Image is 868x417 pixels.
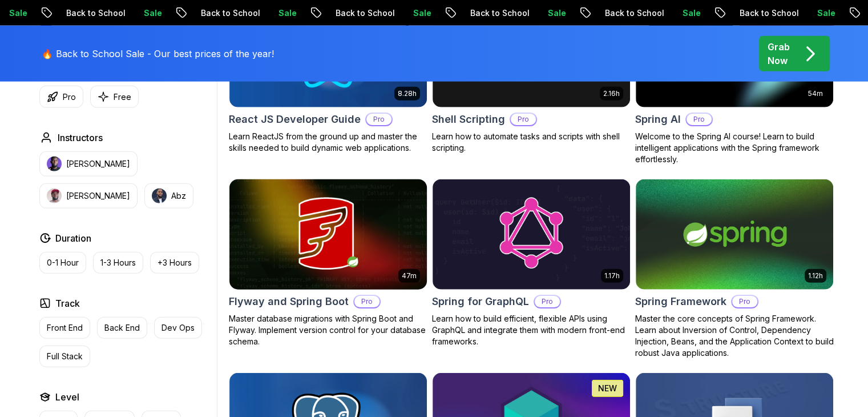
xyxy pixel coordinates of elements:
[229,179,427,348] a: Flyway and Spring Boot card47mFlyway and Spring BootProMaster database migrations with Spring Boo...
[90,86,139,108] button: Free
[432,131,631,154] p: Learn how to automate tasks and scripts with shell scripting.
[124,7,161,19] p: Sale
[66,190,130,202] p: [PERSON_NAME]
[433,179,630,290] img: Spring for GraphQL card
[39,346,90,367] button: Full Stack
[535,296,560,307] p: Pro
[152,189,167,203] img: instructor img
[604,271,620,280] p: 1.17h
[432,179,631,348] a: Spring for GraphQL card1.17hSpring for GraphQLProLearn how to build efficient, flexible APIs usin...
[259,7,296,19] p: Sale
[55,296,80,310] h2: Track
[398,89,417,98] p: 8.28h
[104,322,140,334] p: Back End
[55,390,79,404] h2: Level
[224,177,431,292] img: Flyway and Spring Boot card
[39,86,83,108] button: Pro
[635,111,681,127] h2: Spring AI
[768,40,790,67] p: Grab Now
[586,7,663,19] p: Back to School
[158,257,192,268] p: +3 Hours
[635,179,834,359] a: Spring Framework card1.12hSpring FrameworkProMaster the core concepts of Spring Framework. Learn ...
[39,317,90,339] button: Front End
[144,183,193,209] button: instructor imgAbz
[635,294,726,310] h2: Spring Framework
[47,7,124,19] p: Back to School
[528,7,565,19] p: Sale
[229,313,427,347] p: Master database migrations with Spring Boot and Flyway. Implement version control for your databa...
[432,111,505,127] h2: Shell Scripting
[663,7,700,19] p: Sale
[432,313,631,347] p: Learn how to build efficient, flexible APIs using GraphQL and integrate them with modern front-en...
[66,158,130,170] p: [PERSON_NAME]
[162,322,195,334] p: Dev Ops
[171,190,186,202] p: Abz
[354,296,380,307] p: Pro
[150,252,199,274] button: +3 Hours
[42,47,274,61] p: 🔥 Back to School Sale - Our best prices of the year!
[97,317,147,339] button: Back End
[402,271,417,280] p: 47m
[732,296,757,307] p: Pro
[598,383,617,394] p: NEW
[47,257,79,268] p: 0-1 Hour
[100,257,136,268] p: 1-3 Hours
[47,322,83,334] p: Front End
[635,131,834,165] p: Welcome to the Spring AI course! Learn to build intelligent applications with the Spring framewor...
[603,89,620,98] p: 2.16h
[93,252,143,274] button: 1-3 Hours
[316,7,394,19] p: Back to School
[55,231,91,245] h2: Duration
[394,7,430,19] p: Sale
[511,114,536,125] p: Pro
[47,189,62,203] img: instructor img
[432,294,529,310] h2: Spring for GraphQL
[39,252,86,274] button: 0-1 Hour
[39,183,138,209] button: instructor img[PERSON_NAME]
[114,91,131,103] p: Free
[798,7,834,19] p: Sale
[636,179,833,290] img: Spring Framework card
[808,89,823,98] p: 54m
[47,351,83,362] p: Full Stack
[366,114,391,125] p: Pro
[58,131,103,145] h2: Instructors
[720,7,798,19] p: Back to School
[229,111,361,127] h2: React JS Developer Guide
[39,151,138,177] button: instructor img[PERSON_NAME]
[181,7,259,19] p: Back to School
[229,131,427,154] p: Learn ReactJS from the ground up and master the skills needed to build dynamic web applications.
[808,271,823,280] p: 1.12h
[63,91,76,103] p: Pro
[635,313,834,359] p: Master the core concepts of Spring Framework. Learn about Inversion of Control, Dependency Inject...
[451,7,528,19] p: Back to School
[154,317,202,339] button: Dev Ops
[687,114,712,125] p: Pro
[47,157,62,171] img: instructor img
[229,294,349,310] h2: Flyway and Spring Boot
